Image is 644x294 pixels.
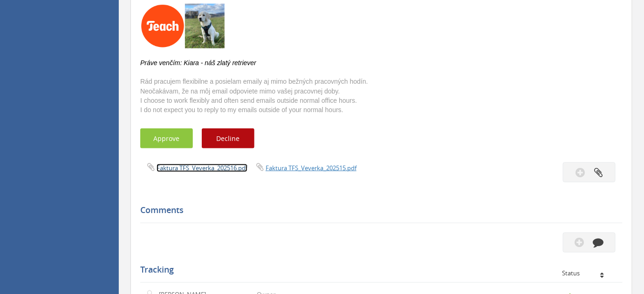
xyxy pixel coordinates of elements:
[140,4,185,48] img: AIorK4y7p6HqtjjCJGgJmwuWHfP_EMbBtLrb0OLrRCu_vWJt6_DkbFUn_JwkiYjZqXIrjtCVrUBjQyE
[140,87,340,95] font: Neočakávam, že na môj email odpoviete mimo vašej pracovnej doby.
[140,128,193,148] button: Approve
[140,206,616,215] h5: Comments
[157,164,247,172] a: Faktura TFS_Veverka_202516.pdf
[202,128,254,148] button: Decline
[185,4,225,48] img: AIorK4wBi_D2rsPpGh3ukQhRY4ujTW59-XHW8czvRtx9Sp2Lnmj60m3vPOZIQGeIrQS_nd5txQs5Yok
[140,59,256,67] i: Práve venčím: Kiara - náš zlatý retriever
[562,270,616,276] div: Status
[140,97,357,104] font: I choose to work flexibly and often send emails outside normal office hours.
[140,78,368,85] font: Rád pracujem flexibilne a posielam emaily aj mimo bežných pracovných hodín.
[140,265,616,274] h5: Tracking
[266,164,356,172] a: Faktura TFS_Veverka_202515.pdf
[140,106,343,114] font: I do not expect you to reply to my emails outside of your normal hours.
